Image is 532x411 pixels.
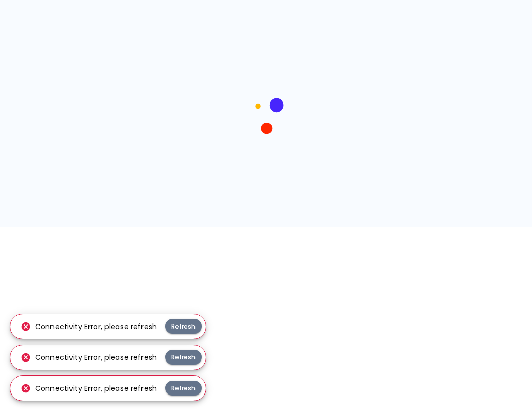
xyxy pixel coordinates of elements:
button: Refresh [165,319,202,334]
button: Refresh [165,350,202,365]
div: Connectivity Error, please refresh [21,317,157,336]
button: Refresh [165,381,202,396]
div: Connectivity Error, please refresh [21,348,157,367]
div: Connectivity Error, please refresh [21,379,157,398]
